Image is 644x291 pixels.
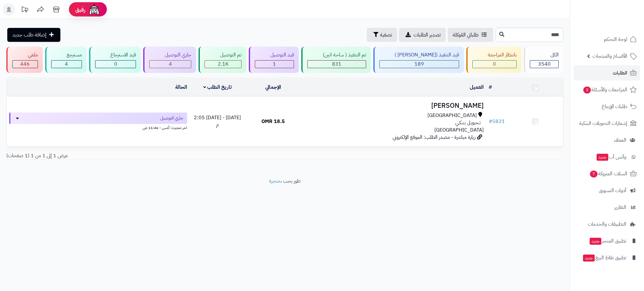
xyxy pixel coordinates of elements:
span: التقارير [614,203,626,212]
a: الكل3540 [523,47,565,73]
a: أدوات التسويق [574,183,640,198]
div: جاري التوصيل [149,51,191,59]
span: 0 [493,60,496,68]
span: أدوات التسويق [599,186,626,195]
span: 4 [65,60,68,68]
div: 4 [150,61,191,68]
a: تصدير الطلبات [399,28,446,42]
span: رفيق [75,6,85,13]
span: 4 [169,60,172,68]
div: 2065 [205,61,241,68]
div: بانتظار المراجعة [472,51,517,59]
button: تصفية [367,28,397,42]
span: جديد [590,238,601,245]
a: التقارير [574,200,640,215]
span: الأقسام والمنتجات [592,52,627,61]
span: تـحـويـل بـنـكـي [455,119,481,126]
div: تم التنفيذ ( ساحة اتين) [307,51,366,59]
a: السلات المتروكة7 [574,166,640,181]
span: [DATE] - [DATE] 2:05 م [194,114,241,129]
a: طلباتي المُوكلة [448,28,493,42]
span: # [489,118,492,125]
a: الطلبات [574,65,640,81]
a: تطبيق المتجرجديد [574,233,640,249]
a: قيد التنفيذ ([PERSON_NAME] ) 189 [372,47,465,73]
span: طلباتي المُوكلة [453,31,479,39]
a: جاري التوصيل 4 [142,47,197,73]
a: إضافة طلب جديد [7,28,60,42]
span: تطبيق نقاط البيع [582,253,626,262]
div: 0 [473,61,516,68]
div: 4 [52,61,82,68]
span: التطبيقات والخدمات [588,220,626,229]
span: السلات المتروكة [589,169,627,178]
a: تطبيق نقاط البيعجديد [574,250,640,265]
a: بانتظار المراجعة 0 [465,47,523,73]
div: ملغي [12,51,38,59]
span: 0 [114,60,117,68]
div: قيد الاسترجاع [95,51,136,59]
a: ملغي 446 [5,47,44,73]
div: مسترجع [51,51,82,59]
span: المراجعات والأسئلة [583,85,627,94]
a: الإجمالي [265,83,281,91]
span: 446 [20,60,30,68]
div: عرض 1 إلى 1 من 1 (1 صفحات) [2,152,285,159]
a: وآتس آبجديد [574,149,640,165]
div: 1 [255,61,294,68]
span: [GEOGRAPHIC_DATA] [434,126,484,134]
span: 3 [583,87,591,94]
span: طلبات الإرجاع [602,102,627,111]
a: تحديثات المنصة [17,3,33,17]
span: [GEOGRAPHIC_DATA] [427,112,477,119]
span: لوحة التحكم [604,35,627,44]
div: قيد التوصيل [255,51,294,59]
span: العملاء [614,136,626,145]
span: جديد [597,154,608,161]
div: اخر تحديث: أمس - 11:46 ص [9,124,187,131]
a: طلبات الإرجاع [574,99,640,114]
a: الحالة [175,83,187,91]
a: تم التنفيذ ( ساحة اتين) 831 [300,47,372,73]
a: تاريخ الطلب [203,83,232,91]
div: 831 [308,61,366,68]
span: وآتس آب [596,152,626,161]
span: 189 [414,60,424,68]
div: الكل [530,51,559,59]
a: متجرة [269,177,280,185]
span: إشعارات التحويلات البنكية [579,119,627,128]
a: المراجعات والأسئلة3 [574,82,640,97]
span: إضافة طلب جديد [12,31,46,39]
div: تم التوصيل [205,51,242,59]
h3: [PERSON_NAME] [304,102,484,109]
span: 1 [273,60,276,68]
div: قيد التنفيذ ([PERSON_NAME] ) [379,51,459,59]
a: إشعارات التحويلات البنكية [574,116,640,131]
a: #5831 [489,118,505,125]
span: 2.1K [218,60,229,68]
span: 7 [590,171,598,178]
span: تصفية [380,31,392,39]
a: العملاء [574,133,640,148]
a: تم التوصيل 2.1K [197,47,248,73]
span: جاري التوصيل [160,115,183,121]
span: تصدير الطلبات [414,31,441,39]
a: # [489,83,492,91]
a: قيد الاسترجاع 0 [88,47,142,73]
span: 18.5 OMR [261,118,285,125]
a: لوحة التحكم [574,32,640,47]
a: قيد التوصيل 1 [248,47,300,73]
a: العميل [470,83,484,91]
span: 831 [332,60,341,68]
span: زيارة مباشرة - مصدر الطلب: الموقع الإلكتروني [393,133,475,141]
span: تطبيق المتجر [589,236,626,245]
div: 189 [380,61,459,68]
img: ai-face.png [88,3,101,16]
a: التطبيقات والخدمات [574,217,640,232]
span: جديد [583,255,595,262]
span: 3540 [538,60,551,68]
span: الطلبات [613,68,627,77]
div: 446 [13,61,38,68]
a: مسترجع 4 [44,47,88,73]
div: 0 [95,61,136,68]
